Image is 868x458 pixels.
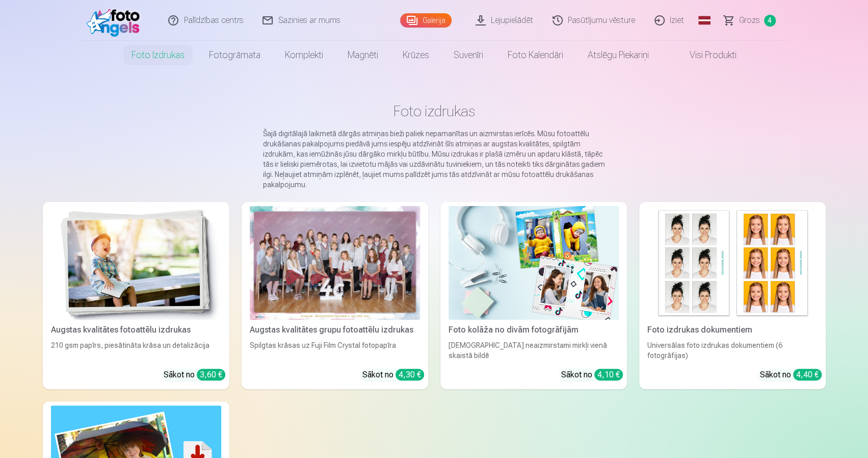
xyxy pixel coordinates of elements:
a: Suvenīri [441,41,495,69]
div: [DEMOGRAPHIC_DATA] neaizmirstami mirkļi vienā skaistā bildē [444,340,623,361]
div: Sākot no [362,369,424,381]
a: Foto kalendāri [495,41,575,69]
a: Foto izdrukas dokumentiemFoto izdrukas dokumentiemUniversālas foto izdrukas dokumentiem (6 fotogr... [639,202,826,389]
span: Grozs [739,14,760,27]
a: Magnēti [335,41,390,69]
a: Komplekti [273,41,335,69]
div: Sākot no [561,369,623,381]
a: Visi produkti [661,41,749,69]
a: Augstas kvalitātes grupu fotoattēlu izdrukasSpilgtas krāsas uz Fuji Film Crystal fotopapīraSākot ... [242,202,428,389]
a: Foto izdrukas [119,41,197,69]
a: Atslēgu piekariņi [575,41,661,69]
img: Foto kolāža no divām fotogrāfijām [449,206,619,320]
a: Galerija [400,13,452,28]
a: Augstas kvalitātes fotoattēlu izdrukasAugstas kvalitātes fotoattēlu izdrukas210 gsm papīrs, piesā... [43,202,229,389]
div: Augstas kvalitātes fotoattēlu izdrukas [47,324,225,336]
div: 4,10 € [594,369,623,380]
p: Šajā digitālajā laikmetā dārgās atmiņas bieži paliek nepamanītas un aizmirstas ierīcēs. Mūsu foto... [263,129,606,190]
div: Spilgtas krāsas uz Fuji Film Crystal fotopapīra [246,340,424,361]
h1: Foto izdrukas [51,102,818,120]
img: /fa1 [87,4,145,37]
a: Krūzes [390,41,441,69]
img: Augstas kvalitātes fotoattēlu izdrukas [51,206,221,320]
div: 3,60 € [197,369,225,380]
div: Universālas foto izdrukas dokumentiem (6 fotogrāfijas) [643,340,822,361]
div: 4,30 € [396,369,424,380]
div: Foto kolāža no divām fotogrāfijām [444,324,623,336]
div: Sākot no [164,369,225,381]
a: Fotogrāmata [197,41,273,69]
div: 210 gsm papīrs, piesātināta krāsa un detalizācija [47,340,225,361]
div: Sākot no [760,369,822,381]
a: Foto kolāža no divām fotogrāfijāmFoto kolāža no divām fotogrāfijām[DEMOGRAPHIC_DATA] neaizmirstam... [440,202,627,389]
img: Foto izdrukas dokumentiem [647,206,818,320]
div: Augstas kvalitātes grupu fotoattēlu izdrukas [246,324,424,336]
div: Foto izdrukas dokumentiem [643,324,822,336]
span: 4 [764,15,776,27]
div: 4,40 € [793,369,822,380]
